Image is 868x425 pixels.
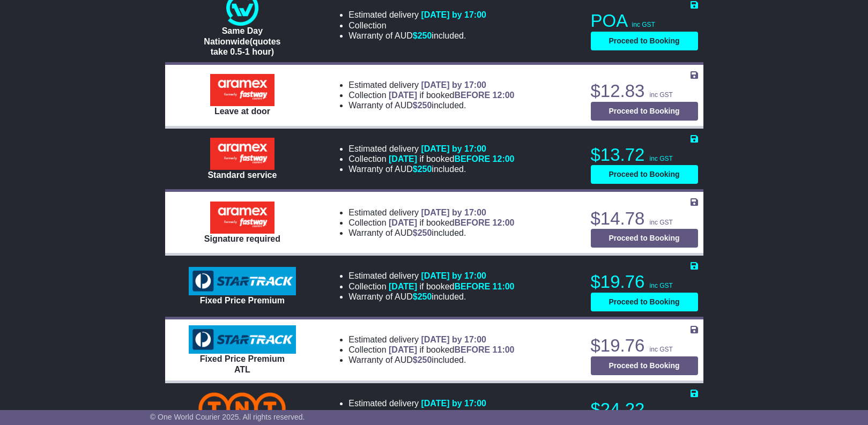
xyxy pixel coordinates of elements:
span: [DATE] by 17:00 [421,10,486,19]
li: Estimated delivery [348,80,514,90]
span: [DATE] by 17:00 [421,271,486,280]
span: 250 [418,292,432,301]
li: Warranty of AUD included. [348,292,514,302]
span: [DATE] by 17:00 [421,208,486,217]
p: POA [591,10,698,32]
span: 12:00 [493,91,515,100]
span: [DATE] by 17:00 [421,335,486,344]
span: [DATE] by 17:00 [421,80,486,90]
span: if booked [389,91,514,100]
span: 250 [418,165,432,174]
p: $14.78 [591,208,698,229]
p: $19.76 [591,271,698,293]
li: Warranty of AUD included. [348,164,514,174]
span: $ [413,228,432,237]
span: Leave at door [214,107,270,116]
span: inc GST [650,346,673,353]
li: Collection [348,408,514,419]
p: $19.76 [591,335,698,356]
span: if booked [389,218,514,227]
span: BEFORE [454,282,490,291]
li: Estimated delivery [348,207,514,218]
span: $ [413,355,432,364]
span: Standard service [207,170,277,180]
span: inc GST [650,282,673,289]
span: [DATE] [389,345,417,354]
span: inc GST [650,409,673,417]
img: Aramex: Leave at door [210,74,275,106]
span: $ [413,31,432,40]
li: Estimated delivery [348,334,514,345]
li: Estimated delivery [348,271,514,281]
span: Signature required [204,234,280,243]
span: [DATE] [389,282,417,291]
img: StarTrack: Fixed Price Premium ATL [189,325,296,354]
button: Proceed to Booking [591,165,698,184]
li: Warranty of AUD included. [348,355,514,365]
img: Aramex: Signature required [210,202,275,234]
span: if booked [389,345,514,354]
span: inc GST [650,91,673,99]
span: inc GST [650,155,673,162]
span: 16:00 [493,409,515,418]
li: Collection [348,20,486,31]
li: Warranty of AUD included. [348,228,514,238]
span: [DATE] [389,154,417,163]
img: TNT Domestic: Road Express [198,392,286,424]
span: Fixed Price Premium [200,296,285,305]
span: 250 [418,355,432,364]
span: 11:00 [493,345,515,354]
li: Collection [348,218,514,228]
span: 250 [418,228,432,237]
p: $13.72 [591,144,698,166]
span: $ [413,165,432,174]
p: $24.22 [591,399,698,420]
span: 250 [418,31,432,40]
span: [DATE] [389,91,417,100]
li: Collection [348,281,514,292]
button: Proceed to Booking [591,356,698,375]
span: 12:00 [493,154,515,163]
span: if booked [389,282,514,291]
li: Estimated delivery [348,398,514,408]
span: Fixed Price Premium ATL [200,354,285,374]
li: Warranty of AUD included. [348,31,486,41]
span: if booked [389,154,514,163]
span: BEFORE [454,218,490,227]
span: BEFORE [454,154,490,163]
img: Aramex: Standard service [210,138,275,170]
button: Proceed to Booking [591,102,698,121]
span: BEFORE [454,91,490,100]
span: 11:00 [493,282,515,291]
button: Proceed to Booking [591,229,698,248]
li: Collection [348,90,514,100]
span: inc GST [632,21,655,28]
span: BEFORE [454,409,490,418]
li: Estimated delivery [348,10,486,20]
button: Proceed to Booking [591,32,698,50]
p: $12.83 [591,80,698,102]
span: BEFORE [454,345,490,354]
span: if booked [389,409,514,418]
li: Collection [348,345,514,355]
button: Proceed to Booking [591,293,698,311]
span: 12:00 [493,218,515,227]
span: 250 [418,101,432,110]
span: [DATE] by 17:00 [421,399,486,408]
li: Estimated delivery [348,144,514,154]
span: $ [413,292,432,301]
span: © One World Courier 2025. All rights reserved. [150,413,305,421]
span: inc GST [650,219,673,226]
span: Same Day Nationwide(quotes take 0.5-1 hour) [204,26,280,56]
span: $ [413,101,432,110]
span: [DATE] by 17:00 [421,144,486,153]
li: Collection [348,154,514,164]
li: Warranty of AUD included. [348,100,514,110]
img: StarTrack: Fixed Price Premium [189,267,296,296]
span: [DATE] [389,409,417,418]
span: [DATE] [389,218,417,227]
